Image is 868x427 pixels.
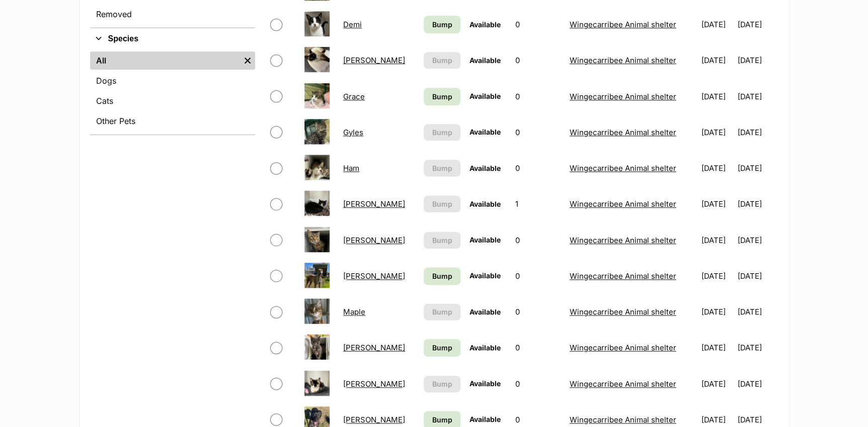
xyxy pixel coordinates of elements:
a: Wingecarribee Animal shelter [570,92,676,101]
div: Species [90,49,255,134]
a: Removed [90,5,255,23]
td: [DATE] [738,259,777,293]
a: [PERSON_NAME] [343,199,405,209]
a: [PERSON_NAME] [343,379,405,389]
a: Wingecarribee Animal shelter [570,415,676,424]
button: Bump [424,124,460,141]
a: All [90,51,240,70]
td: [DATE] [697,7,737,42]
a: Wingecarribee Animal shelter [570,163,676,173]
span: Available [469,343,501,352]
td: 0 [511,259,565,293]
td: [DATE] [697,330,737,365]
td: [DATE] [738,115,777,150]
td: [DATE] [738,187,777,221]
span: Bump [432,379,452,389]
a: Remove filter [240,51,255,70]
td: 0 [511,115,565,150]
button: Species [90,32,255,45]
td: [DATE] [738,7,777,42]
td: [DATE] [697,187,737,221]
span: Available [469,235,501,244]
span: Available [469,20,501,29]
span: Available [469,415,501,423]
td: [DATE] [697,367,737,401]
span: Bump [432,271,452,281]
a: Demi [343,20,362,29]
span: Bump [432,199,452,209]
span: Available [469,379,501,388]
span: Bump [432,19,452,30]
td: [DATE] [738,151,777,186]
span: Bump [432,91,452,102]
a: Grace [343,92,365,101]
a: Wingecarribee Animal shelter [570,20,676,29]
td: [DATE] [738,43,777,78]
td: 0 [511,43,565,78]
a: Other Pets [90,112,255,130]
span: Available [469,308,501,316]
a: Bump [424,88,460,105]
a: Wingecarribee Animal shelter [570,128,676,137]
td: [DATE] [738,367,777,401]
a: Wingecarribee Animal shelter [570,379,676,389]
a: [PERSON_NAME] [343,415,405,424]
td: [DATE] [697,223,737,258]
td: 1 [511,187,565,221]
td: [DATE] [738,79,777,114]
a: Wingecarribee Animal shelter [570,199,676,209]
span: Bump [432,307,452,317]
button: Bump [424,160,460,176]
a: Bump [424,16,460,33]
button: Bump [424,196,460,212]
td: [DATE] [738,294,777,329]
a: [PERSON_NAME] [343,55,405,65]
a: Maple [343,307,365,317]
span: Available [469,271,501,280]
a: [PERSON_NAME] [343,271,405,281]
span: Available [469,128,501,136]
a: Wingecarribee Animal shelter [570,235,676,245]
span: Available [469,200,501,208]
a: Cats [90,92,255,110]
td: 0 [511,7,565,42]
td: [DATE] [697,151,737,186]
td: [DATE] [697,294,737,329]
a: Wingecarribee Animal shelter [570,343,676,352]
a: Ham [343,163,359,173]
span: Bump [432,127,452,138]
a: Bump [424,339,460,356]
td: 0 [511,294,565,329]
td: [DATE] [697,259,737,293]
span: Bump [432,342,452,353]
a: [PERSON_NAME] [343,343,405,352]
td: 0 [511,79,565,114]
button: Bump [424,52,460,69]
td: 0 [511,330,565,365]
td: [DATE] [738,223,777,258]
span: Bump [432,414,452,425]
td: 0 [511,367,565,401]
td: [DATE] [738,330,777,365]
span: Available [469,56,501,65]
a: Gyles [343,128,363,137]
td: [DATE] [697,115,737,150]
a: [PERSON_NAME] [343,235,405,245]
a: Dogs [90,72,255,90]
button: Bump [424,303,460,320]
td: [DATE] [697,43,737,78]
span: Available [469,92,501,100]
span: Bump [432,235,452,246]
span: Available [469,164,501,172]
button: Bump [424,376,460,392]
td: 0 [511,151,565,186]
a: Wingecarribee Animal shelter [570,271,676,281]
span: Bump [432,163,452,173]
span: Bump [432,55,452,66]
a: Wingecarribee Animal shelter [570,55,676,65]
td: [DATE] [697,79,737,114]
button: Bump [424,232,460,249]
td: 0 [511,223,565,258]
a: Bump [424,267,460,285]
a: Wingecarribee Animal shelter [570,307,676,317]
